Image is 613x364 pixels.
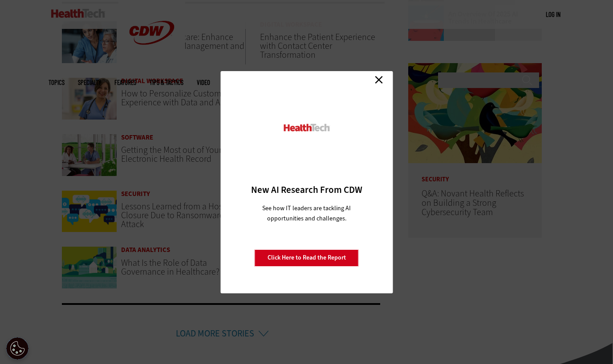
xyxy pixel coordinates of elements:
[255,249,359,266] a: Click Here to Read the Report
[282,123,331,132] img: HealthTech_0.png
[252,203,361,224] p: See how IT leaders are tackling AI opportunities and challenges.
[6,337,28,360] button: Open Preferences
[372,73,386,87] a: Close
[6,337,28,360] div: Cookie Settings
[236,184,377,196] h3: New AI Research From CDW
